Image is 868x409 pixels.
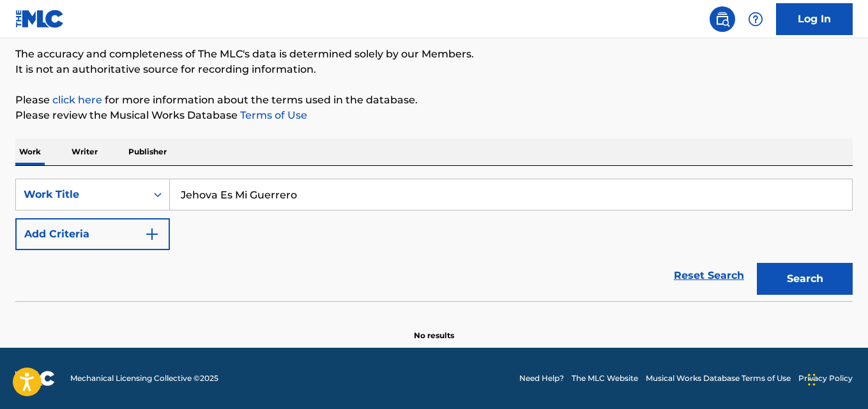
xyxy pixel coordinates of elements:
span: Mechanical Licensing Collective © 2025 [70,373,218,384]
p: The accuracy and completeness of The MLC's data is determined solely by our Members. [15,47,853,62]
a: Reset Search [667,262,750,290]
button: Search [757,263,853,295]
iframe: Chat Widget [804,348,868,409]
a: Need Help? [519,373,564,384]
p: Publisher [125,138,171,165]
form: Search Form [15,179,853,301]
button: Add Criteria [15,218,170,250]
a: Privacy Policy [798,373,853,384]
a: Musical Works Database Terms of Use [646,373,791,384]
div: Drag [808,361,816,399]
a: Terms of Use [238,109,307,121]
a: click here [52,94,102,106]
a: Log In [776,3,853,35]
p: Writer [68,138,102,165]
a: Public Search [710,6,735,32]
p: It is not an authoritative source for recording information. [15,62,853,77]
a: The MLC Website [572,373,638,384]
p: Please review the Musical Works Database [15,108,853,123]
div: Work Title [24,187,139,202]
img: help [748,11,763,27]
p: Work [15,138,45,165]
img: 9d2ae6d4665cec9f34b9.svg [144,227,160,242]
p: Please for more information about the terms used in the database. [15,93,853,108]
div: Help [743,6,768,32]
img: logo [15,371,55,386]
img: MLC Logo [15,10,65,28]
img: search [715,11,730,27]
p: No results [414,315,454,341]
